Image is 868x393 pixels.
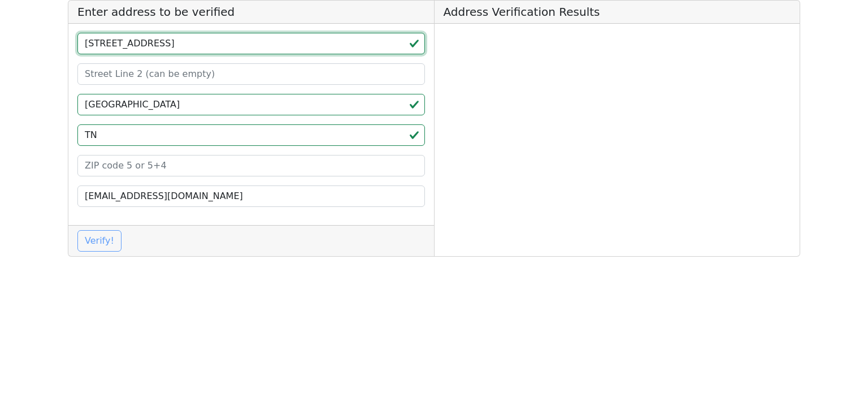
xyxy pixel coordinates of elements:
[77,63,425,85] input: Street Line 2 (can be empty)
[77,124,425,146] input: 2-Letter State
[77,33,425,54] input: Street Line 1
[77,185,425,207] input: Your Email
[435,1,800,24] h5: Address Verification Results
[77,94,425,115] input: City
[68,1,434,24] h5: Enter address to be verified
[77,155,425,176] input: ZIP code 5 or 5+4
